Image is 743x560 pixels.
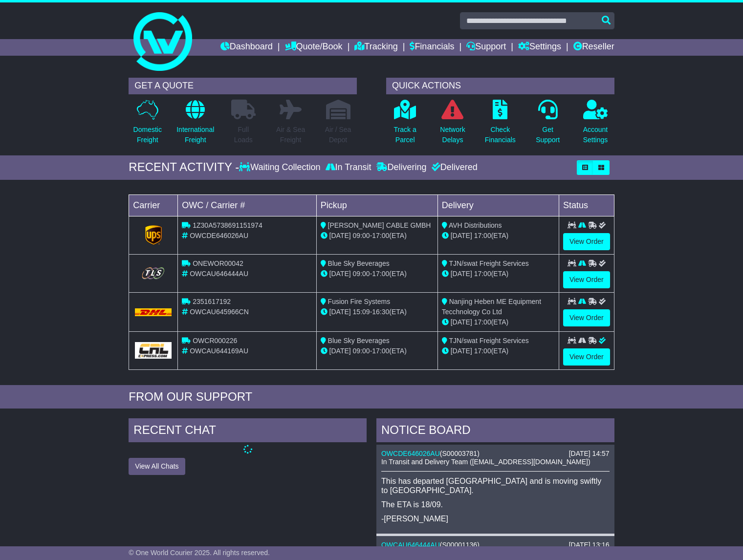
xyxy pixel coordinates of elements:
td: Pickup [316,194,437,216]
p: This has departed [GEOGRAPHIC_DATA] and is moving swiftly to [GEOGRAPHIC_DATA]. [381,476,610,495]
span: OWCDE646026AU [190,232,248,239]
p: Track a Parcel [394,125,416,145]
div: FROM OUR SUPPORT [129,390,614,404]
div: - (ETA) [321,231,434,241]
span: [DATE] [329,308,351,316]
a: OWCDE646026AU [381,450,440,457]
a: DomesticFreight [133,99,162,151]
a: NetworkDelays [439,99,465,151]
span: Nanjing Heben ME Equipment Tecchnology Co Ltd [442,298,541,316]
a: InternationalFreight [176,99,215,151]
span: [DATE] [329,347,351,355]
a: View Order [563,271,610,288]
a: Reseller [573,39,614,56]
span: 09:00 [353,270,370,278]
img: GetCarrierServiceLogo [145,225,162,245]
span: © One World Courier 2025. All rights reserved. [129,549,270,557]
td: OWC / Carrier # [178,194,316,216]
p: Get Support [536,125,560,145]
p: Account Settings [583,125,608,145]
span: [DATE] [451,270,472,278]
span: 15:09 [353,308,370,316]
a: View Order [563,309,610,326]
button: View All Chats [129,458,185,475]
p: Air / Sea Depot [325,125,351,145]
div: (ETA) [442,231,555,241]
a: Quote/Book [285,39,343,56]
a: Dashboard [220,39,273,56]
span: 17:00 [372,270,389,278]
div: [DATE] 13:16 [569,541,610,549]
span: OWCR000226 [193,337,237,345]
span: 09:00 [353,232,370,239]
div: Delivered [429,162,478,173]
span: S00001136 [442,541,477,549]
div: (ETA) [442,269,555,279]
a: View Order [563,233,610,250]
span: Blue Sky Beverages [328,259,390,267]
a: Track aParcel [393,99,417,151]
span: [DATE] [451,347,472,355]
span: [DATE] [451,318,472,326]
img: GetCarrierServiceLogo [135,265,172,280]
div: (ETA) [442,317,555,327]
div: RECENT ACTIVITY - [129,160,239,174]
p: Network Delays [440,125,465,145]
span: [DATE] [451,232,472,239]
div: NOTICE BOARD [376,418,614,445]
span: 17:00 [474,232,491,239]
a: GetSupport [535,99,560,151]
div: - (ETA) [321,307,434,317]
img: DHL.png [135,308,172,316]
span: In Transit and Delivery Team ([EMAIL_ADDRESS][DOMAIN_NAME]) [381,458,590,466]
div: - (ETA) [321,346,434,356]
a: AccountSettings [583,99,609,151]
p: Air & Sea Freight [276,125,305,145]
span: TJN/swat Freight Services [449,259,528,267]
span: S00003781 [442,450,477,457]
span: OWCAU646444AU [190,270,248,278]
p: International Freight [176,125,214,145]
a: Settings [518,39,561,56]
span: 16:30 [372,308,389,316]
div: ( ) [381,450,610,458]
span: 1Z30A5738691151974 [193,221,262,229]
span: 2351617192 [193,298,231,305]
div: GET A QUOTE [129,78,357,94]
div: RECENT CHAT [129,418,367,445]
div: In Transit [323,162,374,173]
a: OWCAU646444AU [381,541,440,549]
div: [DATE] 14:57 [569,450,610,458]
td: Status [559,194,614,216]
span: 17:00 [372,232,389,239]
span: Fusion Fire Systems [328,298,391,305]
span: [PERSON_NAME] CABLE GMBH [328,221,431,229]
a: Tracking [354,39,397,56]
span: Blue Sky Beverages [328,337,390,345]
a: CheckFinancials [484,99,516,151]
a: Financials [410,39,454,56]
p: Full Loads [231,125,256,145]
div: (ETA) [442,346,555,356]
span: 17:00 [474,347,491,355]
div: Delivering [374,162,429,173]
div: - (ETA) [321,269,434,279]
p: The ETA is 18/09. [381,500,610,509]
span: AVH Distributions [449,221,502,229]
span: 17:00 [474,270,491,278]
div: ( ) [381,541,610,549]
p: Check Financials [485,125,516,145]
td: Delivery [437,194,559,216]
span: [DATE] [329,270,351,278]
a: Support [466,39,506,56]
img: GetCarrierServiceLogo [135,342,172,359]
span: 17:00 [372,347,389,355]
span: 09:00 [353,347,370,355]
div: Waiting Collection [239,162,323,173]
span: 17:00 [474,318,491,326]
span: OWCAU645966CN [190,308,249,316]
div: QUICK ACTIONS [386,78,614,94]
p: Domestic Freight [133,125,162,145]
span: ONEWOR00042 [193,259,243,267]
span: [DATE] [329,232,351,239]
